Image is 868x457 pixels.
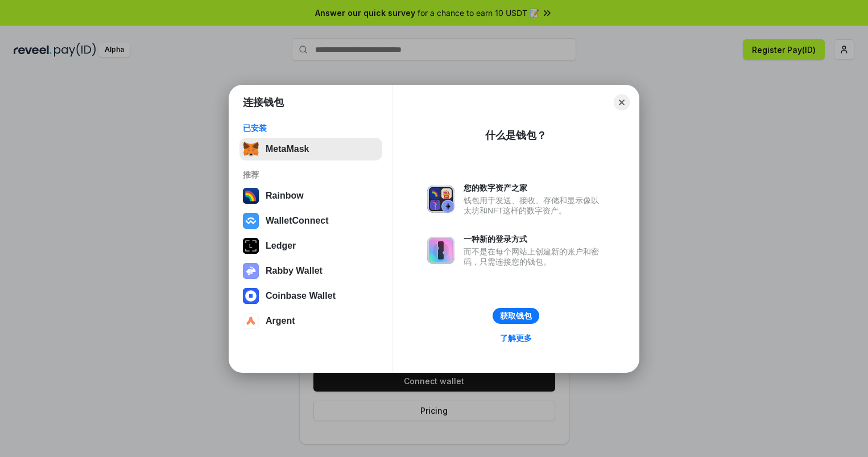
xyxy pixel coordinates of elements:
button: Close [614,94,630,110]
div: WalletConnect [266,216,329,226]
div: MetaMask [266,144,309,154]
div: 获取钱包 [500,311,532,321]
img: svg+xml,%3Csvg%20width%3D%2228%22%20height%3D%2228%22%20viewBox%3D%220%200%2028%2028%22%20fill%3D... [243,213,259,229]
img: svg+xml,%3Csvg%20xmlns%3D%22http%3A%2F%2Fwww.w3.org%2F2000%2Fsvg%22%20width%3D%2228%22%20height%3... [243,238,259,254]
div: 一种新的登录方式 [464,234,605,244]
div: Coinbase Wallet [266,291,336,301]
img: svg+xml,%3Csvg%20width%3D%2228%22%20height%3D%2228%22%20viewBox%3D%220%200%2028%2028%22%20fill%3D... [243,313,259,329]
button: Rabby Wallet [239,260,382,282]
div: 了解更多 [500,333,532,343]
button: WalletConnect [239,209,382,232]
img: svg+xml,%3Csvg%20xmlns%3D%22http%3A%2F%2Fwww.w3.org%2F2000%2Fsvg%22%20fill%3D%22none%22%20viewBox... [427,186,454,213]
img: svg+xml,%3Csvg%20fill%3D%22none%22%20height%3D%2233%22%20viewBox%3D%220%200%2035%2033%22%20width%... [243,141,259,157]
button: Argent [239,310,382,332]
h1: 连接钱包 [243,96,284,109]
div: 推荐 [243,170,379,180]
div: Argent [266,316,295,326]
img: svg+xml,%3Csvg%20width%3D%22120%22%20height%3D%22120%22%20viewBox%3D%220%200%20120%20120%22%20fil... [243,188,259,204]
div: 而不是在每个网站上创建新的账户和密码，只需连接您的钱包。 [464,246,605,267]
button: Ledger [239,234,382,257]
img: svg+xml,%3Csvg%20xmlns%3D%22http%3A%2F%2Fwww.w3.org%2F2000%2Fsvg%22%20fill%3D%22none%22%20viewBox... [427,237,454,264]
div: Rabby Wallet [266,266,323,276]
button: Rainbow [239,184,382,207]
div: 您的数字资产之家 [464,183,605,193]
img: svg+xml,%3Csvg%20width%3D%2228%22%20height%3D%2228%22%20viewBox%3D%220%200%2028%2028%22%20fill%3D... [243,288,259,304]
div: 钱包用于发送、接收、存储和显示像以太坊和NFT这样的数字资产。 [464,195,605,216]
button: MetaMask [239,138,382,160]
div: 什么是钱包？ [485,129,547,142]
a: 了解更多 [493,331,539,345]
div: 已安装 [243,123,379,133]
div: Rainbow [266,191,304,201]
img: svg+xml,%3Csvg%20xmlns%3D%22http%3A%2F%2Fwww.w3.org%2F2000%2Fsvg%22%20fill%3D%22none%22%20viewBox... [243,263,259,279]
div: Ledger [266,241,296,251]
button: Coinbase Wallet [239,285,382,307]
button: 获取钱包 [493,308,539,324]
